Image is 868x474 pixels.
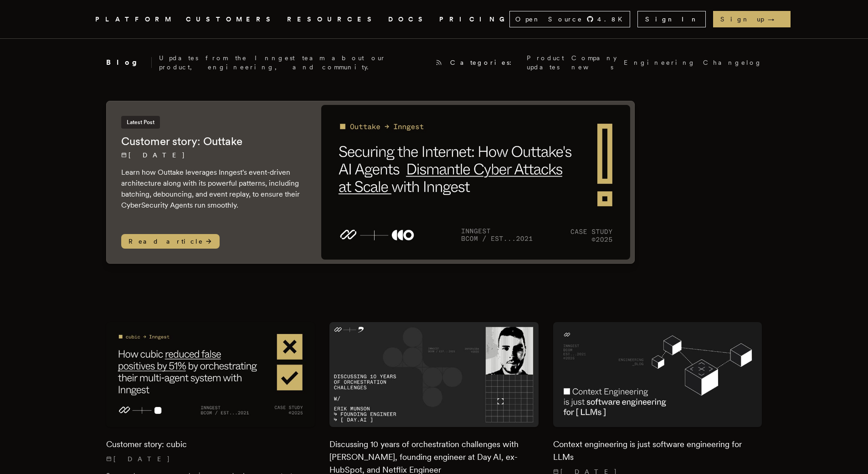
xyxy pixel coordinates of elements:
[597,15,628,24] span: 4.8 K
[713,11,791,27] a: Sign up
[106,57,152,68] h2: Blog
[637,11,706,27] a: Sign In
[439,14,509,25] a: PRICING
[106,322,315,427] img: Featured image for Customer story: cubic blog post
[388,14,428,25] a: DOCS
[624,58,696,67] a: Engineering
[515,15,583,24] span: Open Source
[159,53,428,72] p: Updates from the Inngest team about our product, engineering, and community.
[121,151,303,160] p: [DATE]
[571,53,616,72] a: Company news
[186,14,276,25] a: CUSTOMERS
[553,322,762,427] img: Featured image for Context engineering is just software engineering for LLMs blog post
[287,14,377,25] button: RESOURCES
[106,454,315,464] p: [DATE]
[106,101,635,264] a: Latest PostCustomer story: Outtake[DATE] Learn how Outtake leverages Inngest's event-driven archi...
[121,167,303,211] p: Learn how Outtake leverages Inngest's event-driven architecture along with its powerful patterns,...
[121,234,220,249] span: Read article
[121,134,303,149] h2: Customer story: Outtake
[450,58,519,67] span: Categories:
[768,15,783,24] span: →
[527,53,564,72] a: Product updates
[106,438,315,451] h2: Customer story: cubic
[553,438,762,464] h2: Context engineering is just software engineering for LLMs
[329,322,539,427] img: Featured image for Discussing 10 years of orchestration challenges with Erik Munson, founding eng...
[121,116,160,129] span: Latest Post
[95,14,175,25] button: PLATFORM
[703,58,762,67] a: Changelog
[321,105,631,260] img: Featured image for Customer story: Outtake blog post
